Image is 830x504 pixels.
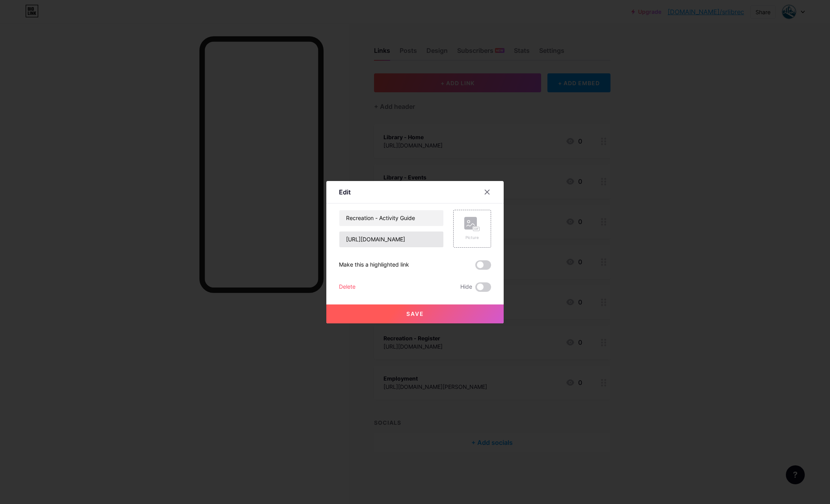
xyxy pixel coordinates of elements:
[326,304,504,323] button: Save
[406,310,424,317] span: Save
[339,260,409,270] div: Make this a highlighted link
[464,235,480,241] div: Picture
[339,187,351,197] div: Edit
[339,231,443,247] input: URL
[339,210,443,226] input: Title
[339,282,355,292] div: Delete
[460,282,472,292] span: Hide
